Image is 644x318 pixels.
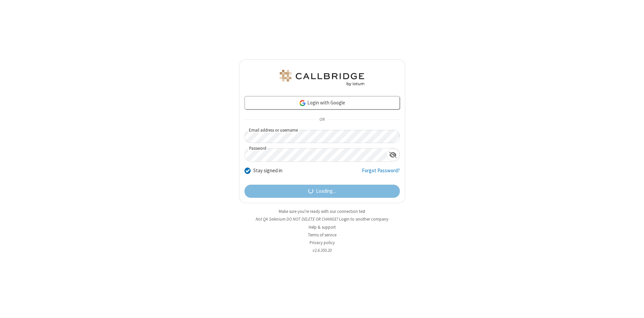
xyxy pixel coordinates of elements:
a: Privacy policy [310,240,335,245]
span: Loading... [316,187,336,195]
div: Show password [386,148,399,161]
a: Terms of service [308,232,336,238]
button: Login to another company [339,216,388,222]
span: OR [317,115,327,125]
input: Password [245,148,386,162]
img: QA Selenium DO NOT DELETE OR CHANGE [278,70,366,86]
li: Not QA Selenium DO NOT DELETE OR CHANGE? [239,216,405,222]
iframe: Chat [627,301,639,313]
a: Help & support [309,224,336,230]
a: Make sure you're ready with our connection test [279,209,365,214]
button: Loading... [245,185,400,198]
img: google-icon.png [299,99,306,107]
li: v2.6.350.20 [239,247,405,254]
input: Email address or username [245,130,400,143]
label: Stay signed in [253,167,282,175]
a: Forgot Password? [362,167,400,180]
a: Login with Google [245,96,400,109]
